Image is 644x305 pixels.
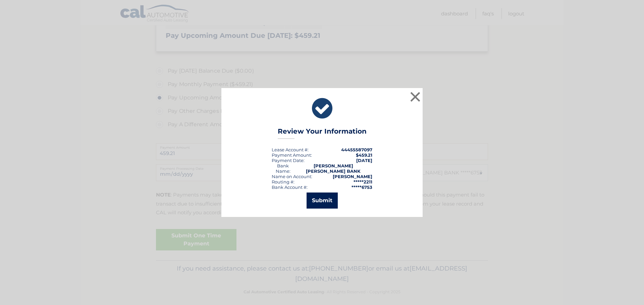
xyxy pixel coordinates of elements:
[278,127,367,139] h3: Review Your Information
[272,147,309,152] div: Lease Account #:
[307,193,338,209] button: Submit
[272,158,304,163] span: Payment Date
[272,152,312,158] div: Payment Amount:
[272,179,294,184] div: Routing #:
[272,158,305,163] div: :
[341,147,372,152] strong: 44455587097
[306,163,361,174] strong: [PERSON_NAME] [PERSON_NAME] BANK
[356,152,372,158] span: $459.21
[272,184,308,190] div: Bank Account #:
[356,158,372,163] span: [DATE]
[272,163,294,174] div: Bank Name:
[409,90,422,103] button: ×
[272,174,312,179] div: Name on Account:
[333,174,372,179] strong: [PERSON_NAME]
